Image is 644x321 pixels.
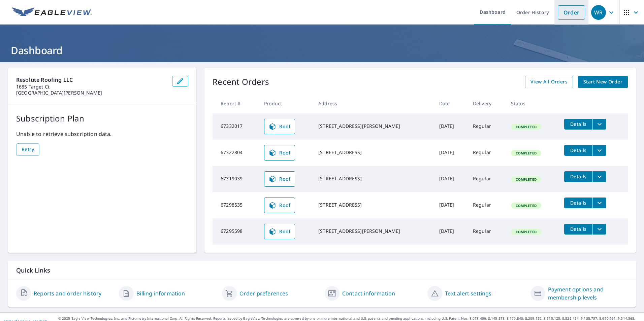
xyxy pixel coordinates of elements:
td: [DATE] [434,192,468,218]
button: filesDropdownBtn-67332017 [592,119,606,130]
td: [DATE] [434,140,468,166]
span: Completed [512,203,540,208]
td: 67298535 [213,192,259,218]
th: Date [434,94,468,113]
span: Roof [268,175,291,183]
span: Roof [268,149,291,157]
p: Subscription Plan [16,112,188,124]
span: Completed [512,177,540,182]
span: Roof [268,122,291,131]
span: Start New Order [583,78,622,86]
span: Retry [22,145,34,154]
span: Completed [512,151,540,155]
button: filesDropdownBtn-67298535 [592,198,606,208]
a: Reports and order history [34,289,101,297]
button: filesDropdownBtn-67295598 [592,224,606,235]
button: detailsBtn-67319039 [564,171,592,182]
div: [STREET_ADDRESS] [318,149,428,156]
th: Delivery [468,94,506,113]
h1: Dashboard [8,43,636,57]
a: Start New Order [578,76,628,88]
td: [DATE] [434,218,468,245]
span: View All Orders [530,78,568,86]
span: Details [568,147,588,153]
p: Resolute Roofing LLC [16,76,167,84]
th: Report # [213,94,259,113]
span: Completed [512,124,540,129]
div: [STREET_ADDRESS] [318,202,428,208]
span: Completed [512,229,540,234]
div: [STREET_ADDRESS] [318,175,428,182]
th: Status [506,94,559,113]
td: Regular [468,140,506,166]
img: EV Logo [12,7,92,17]
button: detailsBtn-67322804 [564,145,592,156]
td: Regular [468,166,506,192]
p: Unable to retrieve subscription data. [16,130,188,138]
a: Roof [264,198,295,213]
a: Roof [264,145,295,160]
a: Order preferences [239,289,288,297]
button: filesDropdownBtn-67319039 [592,171,606,182]
p: Quick Links [16,266,628,275]
a: Roof [264,171,295,187]
a: Payment options and membership levels [548,285,628,301]
th: Address [313,94,434,113]
td: Regular [468,218,506,245]
div: [STREET_ADDRESS][PERSON_NAME] [318,123,428,130]
td: 67295598 [213,218,259,245]
td: 67332017 [213,113,259,140]
span: Roof [268,201,291,209]
a: Order [558,5,585,20]
button: Retry [16,143,39,156]
td: Regular [468,192,506,218]
a: Roof [264,224,295,239]
a: Text alert settings [445,289,491,297]
button: detailsBtn-67298535 [564,198,592,208]
td: Regular [468,113,506,140]
th: Product [259,94,313,113]
td: 67319039 [213,166,259,192]
td: [DATE] [434,166,468,192]
button: filesDropdownBtn-67322804 [592,145,606,156]
span: Details [568,121,588,127]
a: Roof [264,119,295,134]
a: View All Orders [525,76,573,88]
div: [STREET_ADDRESS][PERSON_NAME] [318,228,428,235]
span: Details [568,200,588,206]
span: Details [568,226,588,232]
span: Details [568,173,588,180]
span: Roof [268,227,291,236]
a: Billing information [136,289,185,297]
p: [GEOGRAPHIC_DATA][PERSON_NAME] [16,90,167,96]
p: Recent Orders [213,76,269,88]
a: Contact information [342,289,395,297]
p: 1685 Target Ct [16,84,167,90]
button: detailsBtn-67332017 [564,119,592,130]
button: detailsBtn-67295598 [564,224,592,235]
td: [DATE] [434,113,468,140]
td: 67322804 [213,140,259,166]
div: WR [591,5,606,20]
